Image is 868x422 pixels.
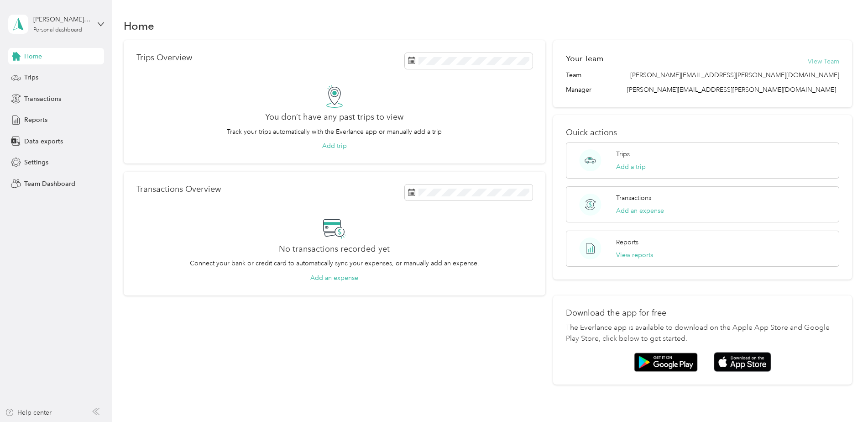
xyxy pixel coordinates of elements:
[24,52,42,61] span: Home
[630,70,839,80] span: [PERSON_NAME][EMAIL_ADDRESS][PERSON_NAME][DOMAIN_NAME]
[310,273,358,283] button: Add an expense
[24,73,38,82] span: Trips
[634,353,698,372] img: Google play
[714,352,771,372] img: App store
[227,127,442,137] p: Track your trips automatically with the Everlance app or manually add a trip
[322,141,347,151] button: Add trip
[817,371,868,422] iframe: Everlance-gr Chat Button Frame
[24,137,63,146] span: Data exports
[279,244,390,254] h2: No transactions recorded yet
[136,53,192,63] p: Trips Overview
[33,15,90,24] div: [PERSON_NAME][EMAIL_ADDRESS][PERSON_NAME][DOMAIN_NAME]
[566,70,581,80] span: Team
[124,21,154,31] h1: Home
[33,27,82,33] div: Personal dashboard
[136,185,221,194] p: Transactions Overview
[566,53,603,64] h2: Your Team
[616,162,646,172] button: Add a trip
[265,112,403,122] h2: You don’t have any past trips to view
[24,179,75,189] span: Team Dashboard
[616,250,653,260] button: View reports
[566,308,839,318] p: Download the app for free
[566,322,839,344] p: The Everlance app is available to download on the Apple App Store and Google Play Store, click be...
[616,193,651,203] p: Transactions
[190,258,479,268] p: Connect your bank or credit card to automatically sync your expenses, or manually add an expense.
[808,57,839,66] button: View Team
[5,408,52,417] button: Help center
[24,158,48,167] span: Settings
[24,94,61,104] span: Transactions
[627,86,836,94] span: [PERSON_NAME][EMAIL_ADDRESS][PERSON_NAME][DOMAIN_NAME]
[616,206,664,216] button: Add an expense
[616,149,630,159] p: Trips
[566,128,839,137] p: Quick actions
[616,237,638,247] p: Reports
[24,115,47,125] span: Reports
[566,85,591,95] span: Manager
